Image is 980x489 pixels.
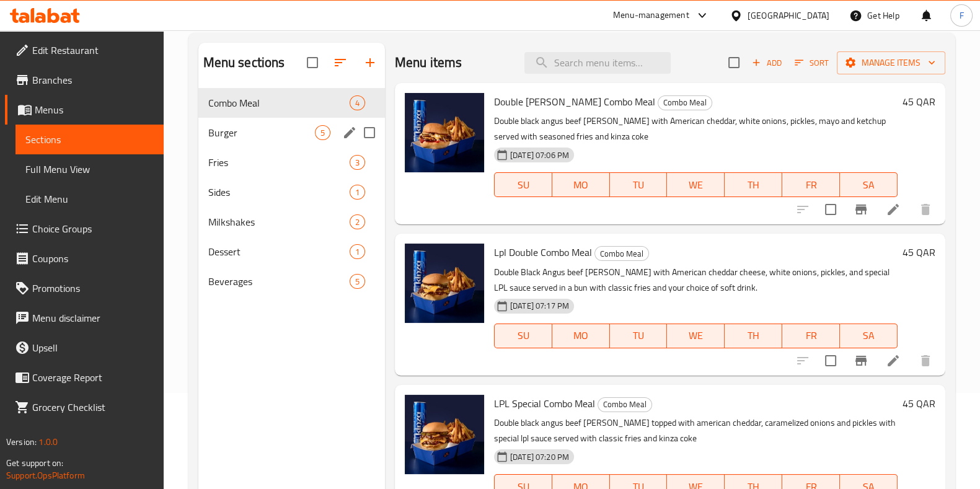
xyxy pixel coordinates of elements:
div: Fries3 [198,148,385,177]
span: Select to update [818,196,844,222]
span: 3 [350,157,364,169]
span: Manage items [847,55,935,71]
span: WE [672,327,720,345]
button: Add section [355,48,385,77]
span: 5 [350,276,364,288]
button: Branch-specific-item [846,346,876,376]
span: 1.0.0 [38,434,58,450]
a: Sections [15,125,164,154]
span: Sections [25,132,154,147]
span: Choice Groups [32,221,154,236]
span: Sort sections [325,48,355,77]
span: [DATE] 07:20 PM [505,451,574,463]
div: Dessert1 [198,237,385,267]
nav: Menu sections [198,83,385,301]
a: Choice Groups [5,214,164,244]
span: Promotions [32,281,154,296]
span: Combo Meal [598,397,651,412]
span: Double [PERSON_NAME] Combo Meal [494,92,655,111]
span: Edit Menu [25,192,154,206]
span: Get support on: [6,455,63,471]
span: FR [787,176,835,194]
button: WE [667,324,725,348]
a: Menu disclaimer [5,303,164,333]
span: LPL Special Combo Meal [494,394,595,413]
a: Branches [5,65,164,95]
div: items [350,155,365,170]
span: Fries [208,155,350,170]
button: TU [610,172,668,197]
span: Select section [721,50,747,76]
p: Double black angus beef [PERSON_NAME] topped with american cheddar, caramelized onions and pickle... [494,415,898,446]
a: Edit menu item [886,202,901,217]
span: Sort [795,56,829,70]
button: Sort [792,53,832,73]
span: Add [750,56,784,70]
span: TH [730,176,777,194]
div: Combo Meal [658,95,712,110]
span: Combo Meal [595,247,648,261]
span: MO [557,176,605,194]
span: WE [672,176,720,194]
a: Upsell [5,333,164,363]
span: TU [615,176,663,194]
span: Lpl Double Combo Meal [494,243,592,262]
span: [DATE] 07:17 PM [505,300,574,312]
span: SU [500,176,547,194]
span: [DATE] 07:06 PM [505,149,574,161]
h6: 45 QAR [903,244,935,261]
span: TH [730,327,777,345]
div: Menu-management [613,8,689,23]
button: Branch-specific-item [846,195,876,224]
button: FR [782,172,840,197]
div: items [350,214,365,229]
span: Select to update [818,348,844,374]
span: Full Menu View [25,162,154,177]
input: search [524,52,671,74]
span: Milkshakes [208,214,350,229]
p: Double Black Angus beef [PERSON_NAME] with American cheddar cheese, white onions, pickles, and sp... [494,265,898,296]
span: Add item [747,53,787,73]
span: Coverage Report [32,370,154,385]
span: Sides [208,185,350,200]
button: delete [911,346,940,376]
button: TU [610,324,668,348]
span: Select all sections [299,50,325,76]
p: Double black angus beef [PERSON_NAME] with American cheddar, white onions, pickles, mayo and ketc... [494,113,898,144]
span: Coupons [32,251,154,266]
span: Menus [35,102,154,117]
a: Edit Restaurant [5,35,164,65]
button: edit [340,123,359,142]
a: Support.OpsPlatform [6,467,85,483]
img: Double Patty Combo Meal [405,93,484,172]
span: Branches [32,73,154,87]
div: Burger5edit [198,118,385,148]
img: Lpl Double Combo Meal [405,244,484,323]
button: MO [552,172,610,197]
button: TH [725,172,782,197]
span: 4 [350,97,364,109]
button: SU [494,172,552,197]
span: MO [557,327,605,345]
button: Manage items [837,51,945,74]
h6: 45 QAR [903,93,935,110]
span: 1 [350,187,364,198]
span: Edit Restaurant [32,43,154,58]
a: Grocery Checklist [5,392,164,422]
span: TU [615,327,663,345]
button: WE [667,172,725,197]
button: TH [725,324,782,348]
span: Menu disclaimer [32,311,154,325]
span: F [959,9,963,22]
span: Upsell [32,340,154,355]
button: delete [911,195,940,224]
span: Combo Meal [208,95,350,110]
div: Combo Meal [594,246,649,261]
div: items [350,244,365,259]
span: Grocery Checklist [32,400,154,415]
div: items [315,125,330,140]
a: Promotions [5,273,164,303]
span: 1 [350,246,364,258]
a: Edit menu item [886,353,901,368]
